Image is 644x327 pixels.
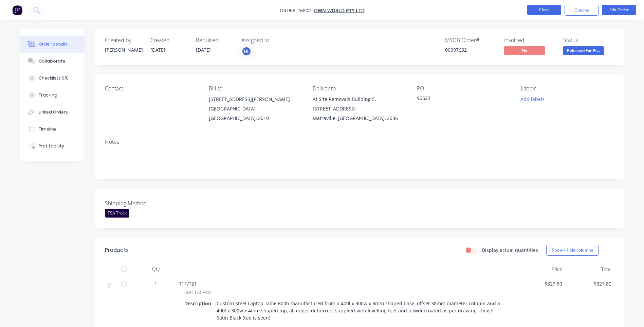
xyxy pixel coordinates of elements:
[313,94,406,123] div: At Site Removals Building E, [STREET_ADDRESS]Matraville, [GEOGRAPHIC_DATA], 2036
[563,46,604,56] button: Released For Pr...
[565,5,599,16] button: Options
[105,85,198,92] div: Contact
[209,85,302,92] div: Bill to
[105,246,129,254] div: Products
[417,85,510,92] div: PO
[39,41,68,47] div: Order details
[527,5,561,15] button: Close
[184,289,211,296] span: SMETALFAB
[196,37,233,44] div: Required
[20,36,85,53] button: Order details
[214,298,508,323] div: Custom Steel Laptop Table 600h manufactured from a 400l x 300w x 8mm shaped base, offset 38mm dia...
[314,7,365,14] a: Own World Pty Ltd
[105,139,614,145] div: Notes
[105,209,129,218] div: TSA Truck
[504,46,545,55] span: No
[313,94,406,114] div: At Site Removals Building E, [STREET_ADDRESS]
[504,37,555,44] div: Invoiced
[565,262,614,276] div: Total
[313,114,406,123] div: Matraville, [GEOGRAPHIC_DATA], 2036
[445,46,496,53] div: 00097632
[105,46,142,53] div: [PERSON_NAME]
[602,5,636,15] button: Edit Order
[20,138,85,155] button: Profitability
[184,298,214,308] div: Description
[209,94,302,104] div: [STREET_ADDRESS][PERSON_NAME]
[20,104,85,121] button: Linked Orders
[568,280,611,287] span: $327.80
[563,37,614,44] div: Status
[20,70,85,87] button: Checklists 0/0
[150,47,165,53] span: [DATE]
[521,85,614,92] div: Labels
[209,94,302,123] div: [STREET_ADDRESS][PERSON_NAME][GEOGRAPHIC_DATA], [GEOGRAPHIC_DATA], 2010
[39,92,57,98] div: Tracking
[105,37,142,44] div: Created by
[135,262,176,276] div: Qty
[12,5,22,15] img: Factory
[280,7,314,14] span: Order #6802 -
[517,94,548,104] button: Add labels
[39,58,66,64] div: Collaborate
[209,104,302,123] div: [GEOGRAPHIC_DATA], [GEOGRAPHIC_DATA], 2010
[417,94,502,104] div: 90623
[154,280,157,287] span: 1
[241,46,252,56] button: HL
[179,280,197,287] span: T11/T21
[20,87,85,104] button: Tracking
[39,126,57,132] div: Timeline
[241,37,309,44] div: Assigned to
[516,262,565,276] div: Price
[546,245,599,256] button: Show / Hide columns
[150,37,188,44] div: Created
[313,85,406,92] div: Deliver to
[445,37,496,44] div: MYOB Order #
[20,53,85,70] button: Collaborate
[482,246,538,254] label: Display actual quantities
[196,47,211,53] span: [DATE]
[518,280,562,287] span: $327.80
[20,121,85,138] button: Timeline
[39,143,64,149] div: Profitability
[39,109,68,115] div: Linked Orders
[39,75,69,81] div: Checklists 0/0
[105,199,190,207] label: Shipping Method
[563,46,604,55] span: Released For Pr...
